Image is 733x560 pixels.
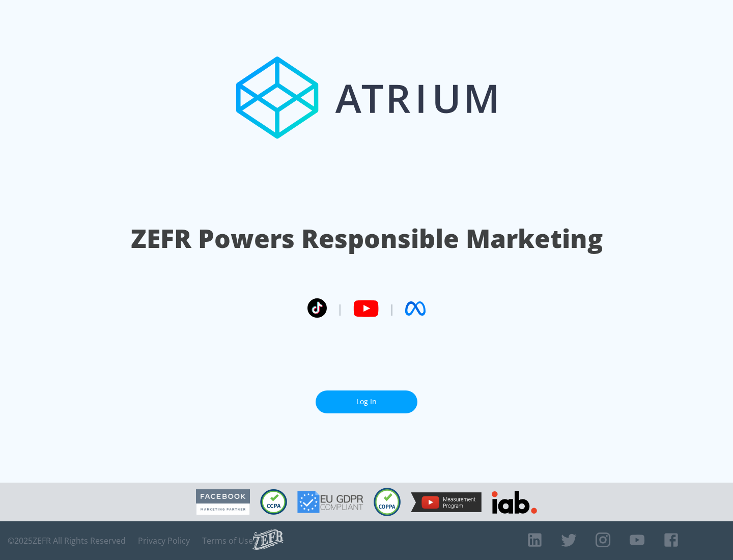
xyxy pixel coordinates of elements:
span: | [337,301,343,316]
span: © 2025 ZEFR All Rights Reserved [8,536,126,546]
img: YouTube Measurement Program [411,492,482,512]
img: GDPR Compliant [297,491,363,513]
a: Privacy Policy [138,536,190,546]
h1: ZEFR Powers Responsible Marketing [131,221,603,256]
span: | [389,301,395,316]
img: IAB [492,491,537,514]
img: COPPA Compliant [374,488,401,516]
img: Facebook Marketing Partner [196,489,250,515]
a: Log In [316,390,417,413]
a: Terms of Use [202,536,253,546]
img: CCPA Compliant [260,489,287,515]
